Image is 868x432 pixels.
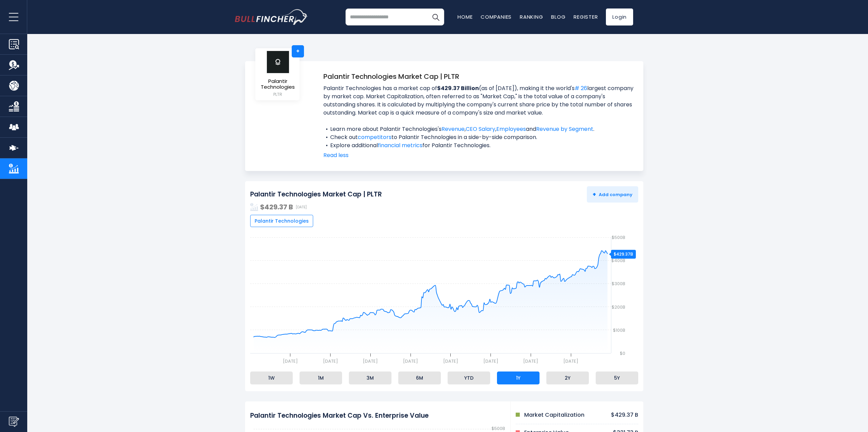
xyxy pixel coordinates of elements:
[612,234,625,241] text: $500B
[593,190,596,198] strong: +
[520,13,543,20] a: Ranking
[551,13,565,20] a: Blog
[524,412,584,419] p: Market Capitalization
[427,8,444,25] button: Search
[611,250,636,259] div: $429.37B
[612,304,625,310] text: $200B
[323,141,637,150] li: Explore additional for Palantir Technologies.
[546,371,589,384] li: 2Y
[448,371,490,384] li: YTD
[323,151,637,159] a: Read less
[492,425,505,432] text: $500B
[613,327,625,333] text: $100B
[496,125,526,133] a: Employees
[523,358,538,364] text: [DATE]
[363,358,378,364] text: [DATE]
[466,125,495,133] a: CEO Salary
[403,358,418,364] text: [DATE]
[349,371,391,384] li: 3M
[587,186,638,203] button: +Add company
[250,371,293,384] li: 1W
[398,371,441,384] li: 6M
[443,358,458,364] text: [DATE]
[323,358,338,364] text: [DATE]
[235,9,308,25] a: Go to homepage
[283,358,298,364] text: [DATE]
[266,51,290,73] img: logo
[611,412,638,419] p: $429.37 B
[620,350,625,357] text: $0
[596,371,638,384] li: 5Y
[260,202,293,212] strong: $429.37 B
[323,125,637,133] li: Learn more about Palantir Technologies's , , and .
[483,358,498,364] text: [DATE]
[261,91,295,98] small: PLTR
[323,71,637,82] h1: Palantir Technologies Market Cap | PLTR
[563,358,578,364] text: [DATE]
[481,13,512,20] a: Companies
[611,257,625,264] text: $400B
[323,84,637,125] span: Palantir Technologies has a market cap of (as of [DATE]), making it the world's largest company b...
[260,50,295,98] a: Palantir Technologies PLTR
[457,13,472,20] a: Home
[441,125,465,133] a: Revenue
[235,9,308,25] img: bullfincher logo
[296,205,307,209] span: [DATE]
[250,190,382,199] h2: Palantir Technologies Market Cap | PLTR
[497,371,540,384] li: 1Y
[323,133,637,141] li: Check out to Palantir Technologies in a side-by-side comparison.
[575,84,587,92] a: # 26
[300,371,342,384] li: 1M
[612,280,625,287] text: $300B
[358,133,391,141] a: competitors
[250,203,258,211] img: addasd
[606,8,633,25] a: Login
[292,45,304,57] a: +
[536,125,593,133] a: Revenue by Segment
[437,84,479,92] strong: $429.37 Billion
[378,141,422,149] a: financial metrics
[574,13,598,20] a: Register
[593,191,632,197] span: Add company
[255,218,309,224] span: Palantir Technologies
[261,79,295,90] span: Palantir Technologies
[250,412,429,420] h2: Palantir Technologies Market Cap Vs. Enterprise Value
